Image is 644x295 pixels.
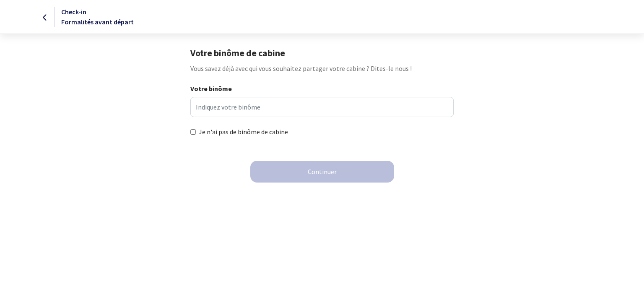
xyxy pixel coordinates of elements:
span: Check-in Formalités avant départ [61,8,134,26]
button: Continuer [250,161,394,183]
p: Vous savez déjà avec qui vous souhaitez partager votre cabine ? Dites-le nous ! [190,63,453,73]
input: Indiquez votre binôme [190,97,453,117]
h1: Votre binôme de cabine [190,47,453,58]
strong: Votre binôme [190,84,232,93]
label: Je n'ai pas de binôme de cabine [199,127,288,137]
